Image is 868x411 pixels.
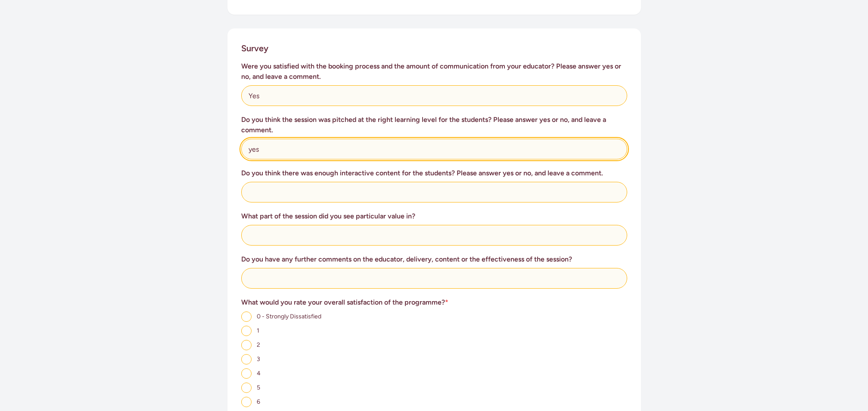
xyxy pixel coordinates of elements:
[257,313,321,320] span: 0 - Strongly Dissatisfied
[241,311,252,322] input: 0 - Strongly Dissatisfied
[241,397,252,407] input: 6
[241,168,627,178] h3: Do you think there was enough interactive content for the students? Please answer yes or no, and ...
[257,327,259,334] span: 1
[257,341,260,349] span: 2
[241,115,627,135] h3: Do you think the session was pitched at the right learning level for the students? Please answer ...
[241,383,252,393] input: 5
[257,355,260,363] span: 3
[241,61,627,82] h3: Were you satisfied with the booking process and the amount of communication from your educator? P...
[241,354,252,364] input: 3
[257,370,261,377] span: 4
[241,254,627,265] h3: Do you have any further comments on the educator, delivery, content or the effectiveness of the s...
[241,340,252,350] input: 2
[241,42,268,54] h2: Survey
[241,368,252,379] input: 4
[241,326,252,336] input: 1
[257,398,260,405] span: 6
[241,297,627,308] h3: What would you rate your overall satisfaction of the programme?
[241,211,627,221] h3: What part of the session did you see particular value in?
[257,384,260,391] span: 5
